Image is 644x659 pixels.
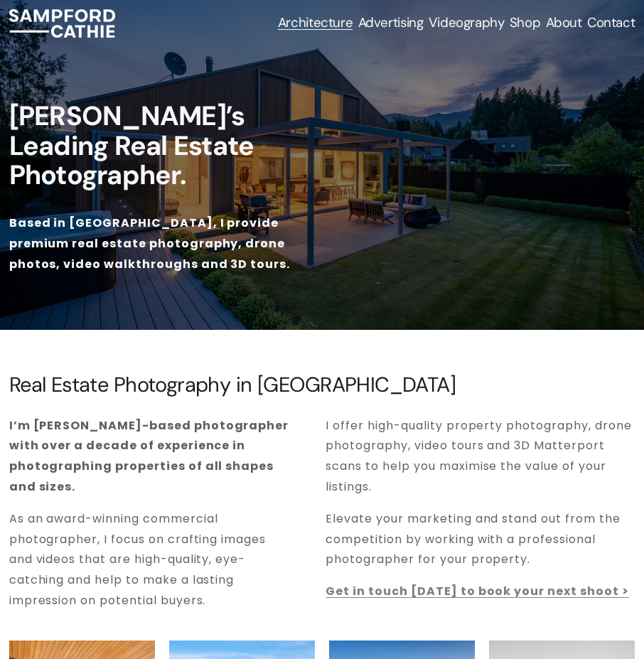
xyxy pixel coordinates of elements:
[326,583,628,599] a: Get in touch [DATE] to book your next shoot >
[326,416,635,498] p: I offer high-quality property photography, drone photography, video tours and 3D Matterport scans...
[429,14,505,33] a: Videography
[9,9,115,38] img: Sampford Cathie Photo + Video
[587,14,635,33] a: Contact
[546,14,582,33] a: About
[9,99,260,193] strong: [PERSON_NAME]’s Leading Real Estate Photographer.
[358,14,424,33] a: folder dropdown
[510,14,541,33] a: Shop
[9,417,292,495] strong: I’m [PERSON_NAME]-based photographer with over a decade of experience in photographing properties...
[9,509,292,611] p: As an award-winning commercial photographer, I focus on crafting images and videos that are high-...
[9,373,635,397] h2: Real Estate Photography in [GEOGRAPHIC_DATA]
[358,15,424,31] span: Advertising
[326,509,635,570] p: Elevate your marketing and stand out from the competition by working with a professional photogra...
[9,215,290,272] strong: Based in [GEOGRAPHIC_DATA], I provide premium real estate photography, drone photos, video walkth...
[278,14,353,33] a: folder dropdown
[278,15,353,31] span: Architecture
